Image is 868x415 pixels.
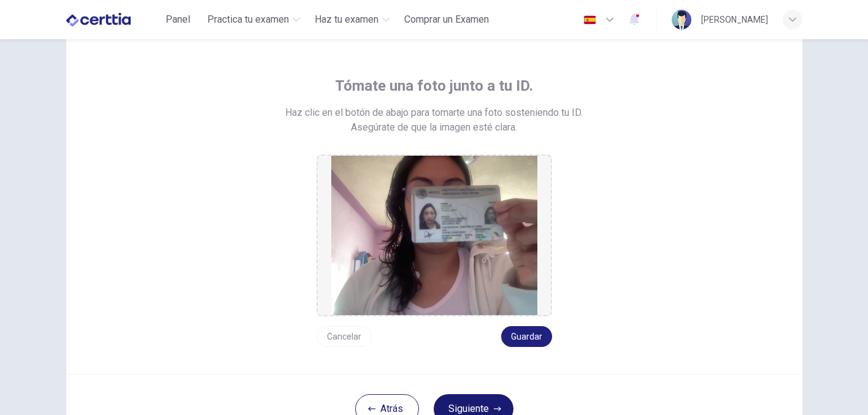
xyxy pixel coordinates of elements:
[310,9,394,31] button: Haz tu examen
[317,326,372,347] button: Cancelar
[202,9,305,31] button: Practica tu examen
[501,326,552,347] button: Guardar
[315,12,378,27] span: Haz tu examen
[331,156,537,315] img: preview screemshot
[582,15,597,25] img: es
[66,7,131,32] img: CERTTIA logo
[207,12,289,27] span: Practica tu examen
[158,9,198,31] button: Panel
[672,10,691,29] img: Profile picture
[285,105,583,120] span: Haz clic en el botón de abajo para tomarte una foto sosteniendo tu ID.
[399,9,494,31] button: Comprar un Examen
[66,7,159,32] a: CERTTIA logo
[166,12,190,27] span: Panel
[351,120,517,135] span: Asegúrate de que la imagen esté clara.
[335,76,533,96] span: Tómate una foto junto a tu ID.
[701,12,768,27] div: [PERSON_NAME]
[404,12,489,27] span: Comprar un Examen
